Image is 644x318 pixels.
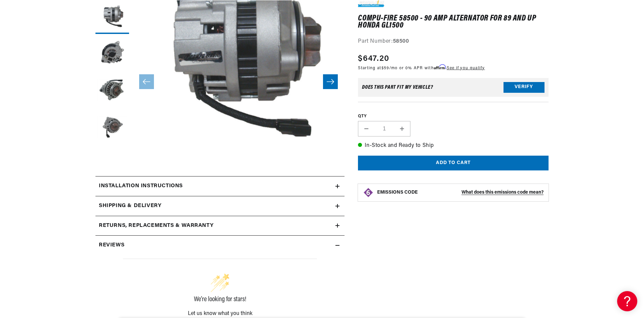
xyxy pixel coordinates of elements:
[123,311,317,316] div: Let us know what you think
[358,114,549,119] label: QTY
[504,82,545,93] button: Verify
[434,65,446,70] span: Affirm
[461,190,544,195] strong: What does this emissions code mean?
[99,202,161,210] h2: Shipping & Delivery
[95,74,129,108] button: Load image 3 in gallery view
[358,142,549,150] p: In-Stock and Ready to Ship
[99,222,213,230] h2: Returns, Replacements & Warranty
[323,74,338,89] button: Slide right
[95,111,129,145] button: Load image 4 in gallery view
[123,296,317,303] div: We’re looking for stars!
[362,85,433,90] div: Does This part fit My vehicle?
[447,66,485,70] a: See if you qualify - Learn more about Affirm Financing (opens in modal)
[95,176,345,196] summary: Installation instructions
[358,65,485,71] p: Starting at /mo or 0% APR with .
[95,216,345,236] summary: Returns, Replacements & Warranty
[393,39,409,44] strong: 58500
[95,0,129,34] button: Load image 1 in gallery view
[358,156,549,171] button: Add to cart
[377,190,544,196] button: EMISSIONS CODEWhat does this emissions code mean?
[377,190,418,195] strong: EMISSIONS CODE
[95,0,345,163] media-gallery: Gallery Viewer
[95,196,345,216] summary: Shipping & Delivery
[363,187,374,198] img: Emissions code
[139,74,154,89] button: Slide left
[358,53,389,65] span: $647.20
[95,37,129,71] button: Load image 2 in gallery view
[358,15,549,29] h1: Compu-Fire 58500 - 90 Amp Alternator for 89 and Up Honda GL1500
[99,182,183,191] h2: Installation instructions
[381,66,389,70] span: $59
[99,241,124,250] h2: Reviews
[358,37,549,46] div: Part Number:
[95,236,345,255] summary: Reviews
